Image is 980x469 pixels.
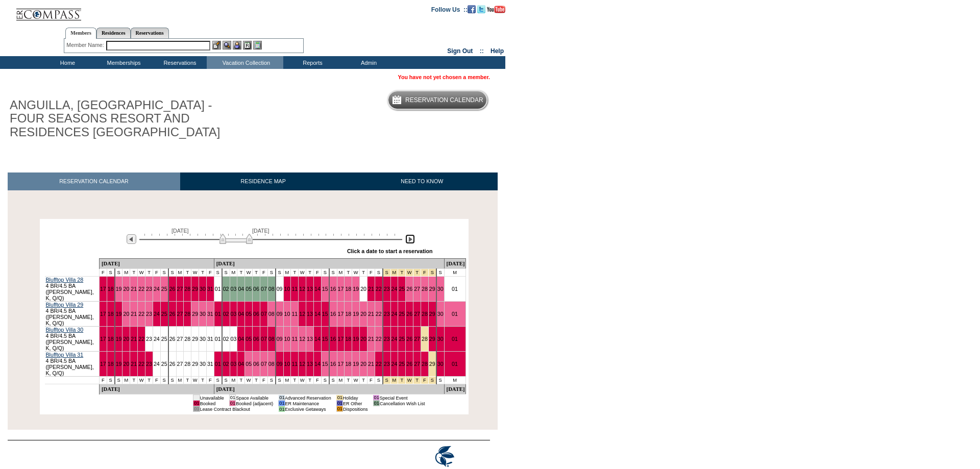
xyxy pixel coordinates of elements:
[414,286,420,292] a: 27
[160,269,168,277] td: S
[314,361,321,367] a: 14
[94,56,151,69] td: Memberships
[422,311,428,317] a: 28
[384,361,390,367] a: 23
[376,311,382,317] a: 22
[8,96,236,141] h1: ANGUILLA, [GEOGRAPHIC_DATA] - FOUR SEASONS RESORT AND RESIDENCES [GEOGRAPHIC_DATA]
[253,361,259,367] a: 06
[138,311,144,317] a: 22
[222,269,230,277] td: S
[238,311,244,317] a: 04
[452,361,458,367] a: 01
[99,259,214,269] td: [DATE]
[237,377,245,384] td: T
[238,336,244,342] a: 04
[291,336,298,342] a: 11
[184,377,191,384] td: T
[192,361,198,367] a: 29
[184,361,190,367] a: 28
[153,269,160,277] td: F
[100,311,106,317] a: 17
[169,361,176,367] a: 26
[260,269,267,277] td: F
[447,47,473,55] a: Sign Out
[238,361,244,367] a: 04
[146,361,152,367] a: 23
[313,269,321,277] td: F
[413,269,421,277] td: Thanksgiving
[384,286,390,292] a: 23
[246,336,252,342] a: 05
[223,361,229,367] a: 02
[100,336,106,342] a: 17
[145,377,153,384] td: T
[353,336,359,342] a: 19
[253,311,259,317] a: 06
[391,311,398,317] a: 24
[477,6,485,12] a: Follow us on Twitter
[108,336,114,342] a: 18
[345,286,351,292] a: 18
[321,269,329,277] td: S
[487,6,505,13] img: Subscribe to our YouTube Channel
[299,361,305,367] a: 12
[131,28,169,38] a: Reservations
[154,311,160,317] a: 24
[347,248,433,254] div: Click a date to start a reservation
[376,286,382,292] a: 22
[231,311,237,317] a: 03
[414,311,420,317] a: 27
[180,172,347,190] a: RESIDENCE MAP
[207,361,213,367] a: 31
[65,28,96,39] a: Members
[161,336,167,342] a: 25
[268,286,275,292] a: 08
[391,361,398,367] a: 24
[444,259,465,269] td: [DATE]
[277,361,283,367] a: 09
[146,336,152,342] a: 23
[253,269,260,277] td: T
[215,311,221,317] a: 01
[283,56,339,69] td: Reports
[169,311,176,317] a: 26
[352,269,360,277] td: W
[368,286,374,292] a: 21
[406,311,412,317] a: 26
[154,286,160,292] a: 24
[116,286,122,292] a: 19
[146,286,152,292] a: 23
[268,311,275,317] a: 08
[277,286,283,292] a: 09
[277,311,283,317] a: 09
[246,286,252,292] a: 05
[122,377,130,384] td: M
[299,286,305,292] a: 12
[399,336,405,342] a: 25
[398,74,490,80] span: You have not yet chosen a member.
[207,336,213,342] a: 31
[345,311,351,317] a: 18
[215,361,221,367] a: 01
[307,361,313,367] a: 13
[212,41,221,50] img: b_edit.gif
[330,286,336,292] a: 16
[116,361,122,367] a: 19
[283,269,291,277] td: M
[45,327,100,352] td: 4 BR/4.5 BA ([PERSON_NAME], K, Q/Q)
[231,361,237,367] a: 03
[284,361,290,367] a: 10
[191,377,199,384] td: W
[206,377,214,384] td: F
[138,286,144,292] a: 22
[429,336,435,342] a: 29
[337,269,345,277] td: M
[222,377,230,384] td: S
[108,286,114,292] a: 18
[116,311,122,317] a: 19
[353,286,359,292] a: 19
[345,269,352,277] td: T
[260,377,267,384] td: F
[138,361,144,367] a: 22
[8,172,180,190] a: RESERVATION CALENDAR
